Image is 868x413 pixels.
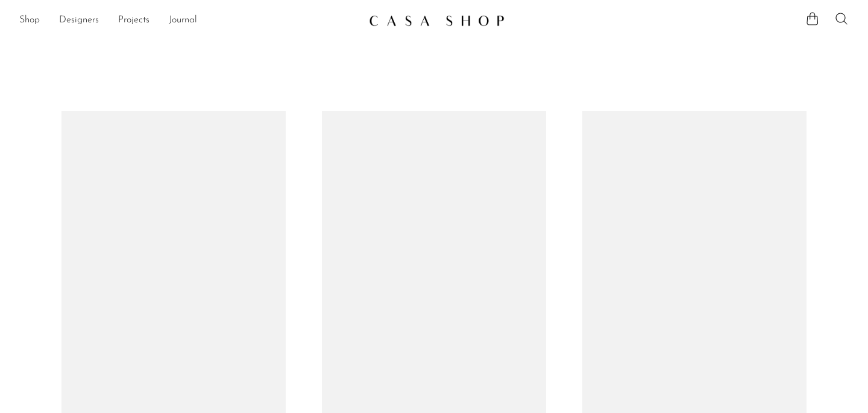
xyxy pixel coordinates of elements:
[19,13,40,28] a: Shop
[169,13,197,28] a: Journal
[118,13,149,28] a: Projects
[19,10,359,31] nav: Desktop navigation
[59,13,99,28] a: Designers
[19,10,359,31] ul: NEW HEADER MENU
